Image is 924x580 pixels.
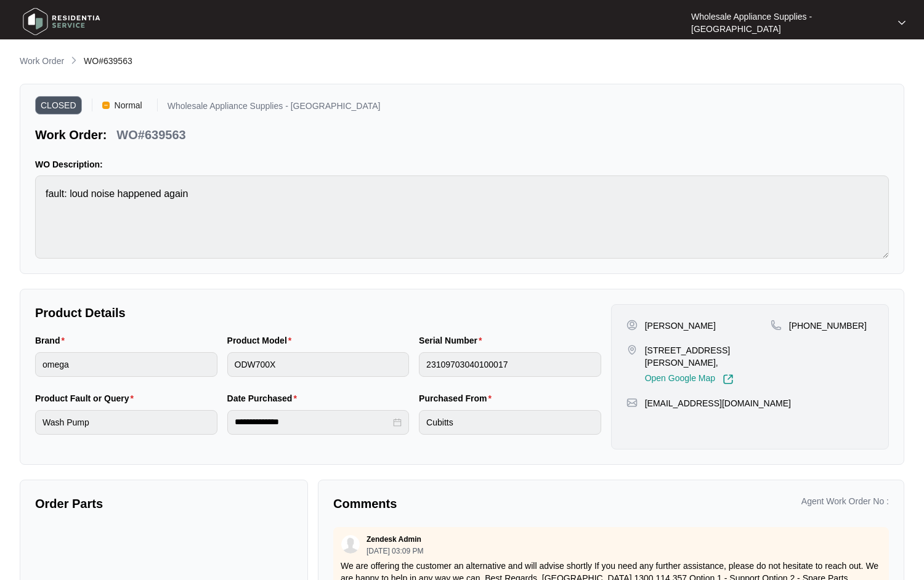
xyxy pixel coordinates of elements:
[35,392,139,405] label: Product Fault or Query
[35,175,889,259] textarea: fault: loud noise happened again
[102,102,110,109] img: Vercel Logo
[235,416,391,429] input: Date Purchased
[723,374,734,385] img: Link-External
[17,55,67,68] a: Work Order
[35,126,107,143] p: Work Order:
[626,397,638,408] img: map-pin
[341,535,360,554] img: user.svg
[801,495,889,507] p: Agent Work Order No :
[626,344,638,355] img: map-pin
[419,410,601,435] input: Purchased From
[35,334,70,347] label: Brand
[20,55,64,67] p: Work Order
[645,344,771,369] p: [STREET_ADDRESS][PERSON_NAME],
[69,55,79,65] img: chevron-right
[35,352,217,377] input: Brand
[333,495,602,512] p: Comments
[84,56,132,66] span: WO#639563
[116,126,185,143] p: WO#639563
[35,96,82,115] span: CLOSED
[367,547,423,555] p: [DATE] 03:09 PM
[419,392,496,405] label: Purchased From
[898,20,906,26] img: dropdown arrow
[168,102,381,115] p: Wholesale Appliance Supplies - [GEOGRAPHIC_DATA]
[626,320,638,331] img: user-pin
[419,334,487,347] label: Serial Number
[691,10,887,35] p: Wholesale Appliance Supplies - [GEOGRAPHIC_DATA]
[35,158,889,171] p: WO Description:
[227,334,297,347] label: Product Model
[645,374,734,385] a: Open Google Map
[771,320,782,331] img: map-pin
[645,397,791,409] p: [EMAIL_ADDRESS][DOMAIN_NAME]
[227,392,302,405] label: Date Purchased
[35,304,601,321] p: Product Details
[18,3,105,40] img: residentia service logo
[789,320,867,332] p: [PHONE_NUMBER]
[419,352,601,377] input: Serial Number
[645,320,716,332] p: [PERSON_NAME]
[110,96,147,115] span: Normal
[227,352,410,377] input: Product Model
[367,534,421,544] p: Zendesk Admin
[35,495,293,512] p: Order Parts
[35,410,217,435] input: Product Fault or Query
